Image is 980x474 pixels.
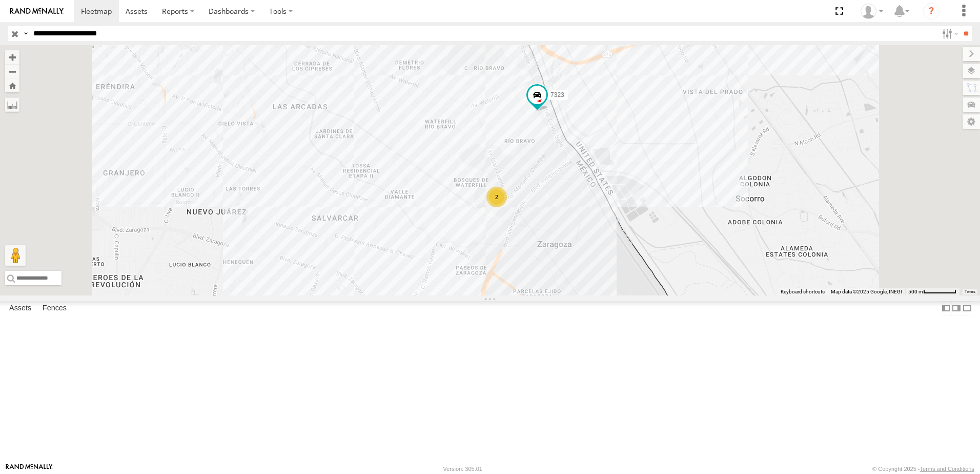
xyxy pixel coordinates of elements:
[5,50,19,64] button: Zoom in
[4,301,36,315] label: Assets
[550,91,564,98] span: 7323
[10,8,64,15] img: rand-logo.svg
[941,301,951,316] label: Dock Summary Table to the Left
[963,114,980,129] label: Map Settings
[781,288,825,295] button: Keyboard shortcuts
[486,187,507,207] div: 2
[5,97,19,112] label: Measure
[962,301,972,316] label: Hide Summary Table
[6,464,53,474] a: Visit our Website
[443,466,482,472] div: Version: 305.01
[5,78,19,92] button: Zoom Home
[37,301,72,315] label: Fences
[831,289,902,294] span: Map data ©2025 Google, INEGI
[923,3,940,19] i: ?
[920,466,974,472] a: Terms and Conditions
[5,64,19,78] button: Zoom out
[965,290,975,294] a: Terms
[872,466,974,472] div: © Copyright 2025 -
[857,4,887,19] div: omar hernandez
[5,245,26,266] button: Drag Pegman onto the map to open Street View
[908,289,923,294] span: 500 m
[905,288,959,295] button: Map Scale: 500 m per 61 pixels
[938,26,960,41] label: Search Filter Options
[951,301,962,316] label: Dock Summary Table to the Right
[22,26,30,41] label: Search Query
